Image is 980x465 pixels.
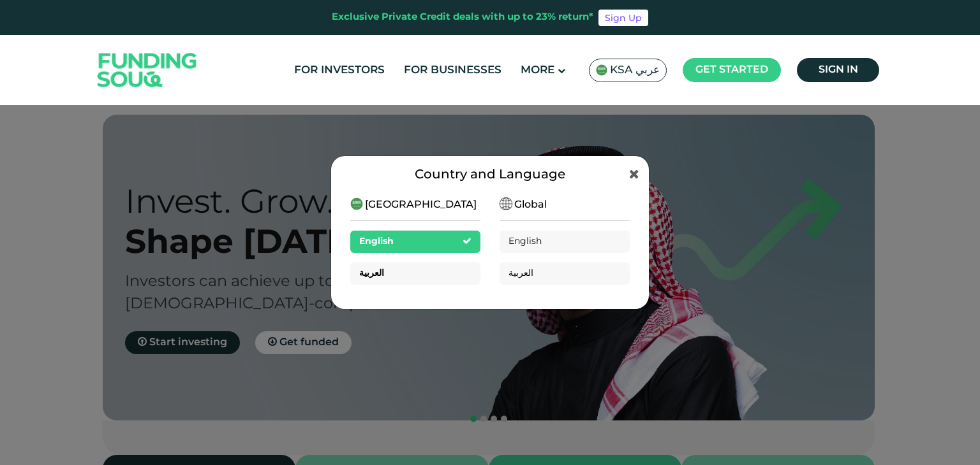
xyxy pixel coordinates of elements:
[350,166,630,185] div: Country and Language
[332,10,593,25] div: Exclusive Private Credit deals with up to 23% return*
[695,65,768,75] span: Get started
[401,60,505,81] a: For Businesses
[365,197,477,213] span: [GEOGRAPHIC_DATA]
[514,197,547,213] span: Global
[359,269,384,278] span: العربية
[509,269,533,278] span: العربية
[598,10,648,26] a: Sign Up
[85,38,210,103] img: Logo
[359,237,394,246] span: English
[350,197,363,210] img: SA Flag
[610,63,660,78] span: KSA عربي
[819,65,858,75] span: Sign in
[500,197,512,210] img: SA Flag
[509,237,542,246] span: English
[291,60,388,81] a: For Investors
[797,58,879,82] a: Sign in
[596,64,607,76] img: SA Flag
[521,65,554,76] span: More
